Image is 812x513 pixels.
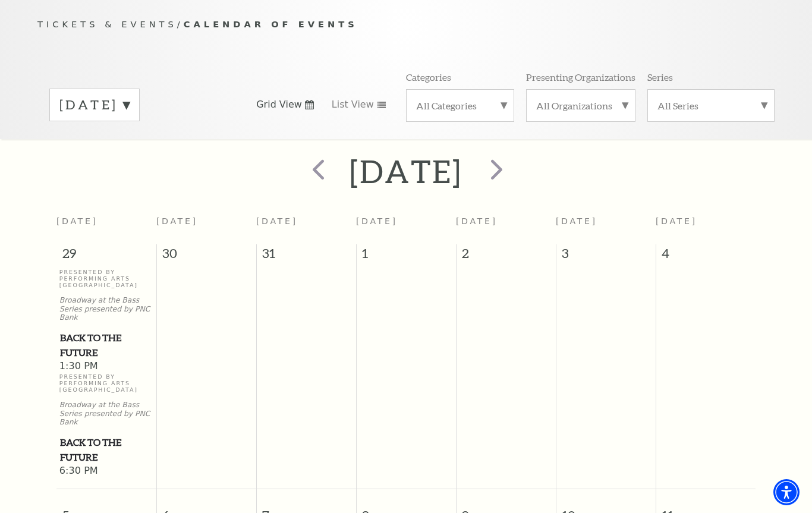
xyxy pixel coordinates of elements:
[60,331,153,360] span: Back to the Future
[657,99,764,112] label: All Series
[56,216,98,226] span: [DATE]
[59,96,130,114] label: [DATE]
[156,216,198,226] span: [DATE]
[406,71,451,83] p: Categories
[59,360,153,373] span: 1:30 PM
[773,479,800,505] div: Accessibility Menu
[59,401,153,427] p: Broadway at the Bass Series presented by PNC Bank
[350,152,462,190] h2: [DATE]
[37,17,775,32] p: /
[656,216,697,226] span: [DATE]
[157,244,256,268] span: 30
[60,435,153,464] span: Back to the Future
[59,465,153,478] span: 6:30 PM
[647,71,673,83] p: Series
[556,216,597,226] span: [DATE]
[184,19,358,29] span: Calendar of Events
[295,150,338,193] button: prev
[59,296,153,322] p: Broadway at the Bass Series presented by PNC Bank
[536,99,625,112] label: All Organizations
[526,71,635,83] p: Presenting Organizations
[474,150,517,193] button: next
[357,244,456,268] span: 1
[416,99,504,112] label: All Categories
[56,244,156,268] span: 29
[332,98,374,111] span: List View
[656,244,756,268] span: 4
[37,19,177,29] span: Tickets & Events
[556,244,656,268] span: 3
[456,216,498,226] span: [DATE]
[59,373,153,394] p: Presented By Performing Arts [GEOGRAPHIC_DATA]
[356,216,398,226] span: [DATE]
[59,269,153,289] p: Presented By Performing Arts [GEOGRAPHIC_DATA]
[457,244,556,268] span: 2
[256,216,298,226] span: [DATE]
[256,98,302,111] span: Grid View
[257,244,356,268] span: 31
